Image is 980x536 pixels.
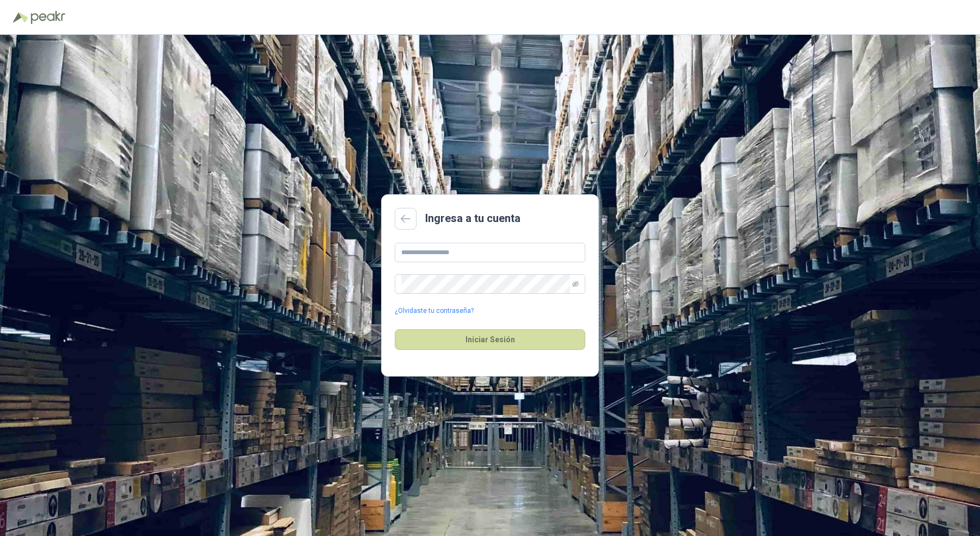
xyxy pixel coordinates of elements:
[572,281,579,287] span: eye-invisible
[395,306,474,316] a: ¿Olvidaste tu contraseña?
[395,329,585,350] button: Iniciar Sesión
[425,210,520,227] h2: Ingresa a tu cuenta
[13,12,28,23] img: Logo
[30,11,65,24] img: Peakr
